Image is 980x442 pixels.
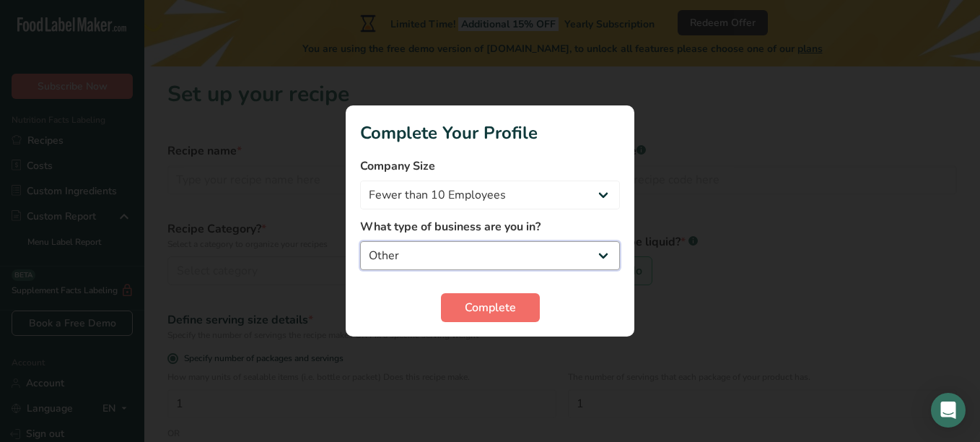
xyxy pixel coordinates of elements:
[441,293,540,322] button: Complete
[465,299,516,316] span: Complete
[931,393,966,428] div: Open Intercom Messenger
[360,120,620,146] h1: Complete Your Profile
[360,157,620,175] label: Company Size
[360,218,620,235] label: What type of business are you in?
